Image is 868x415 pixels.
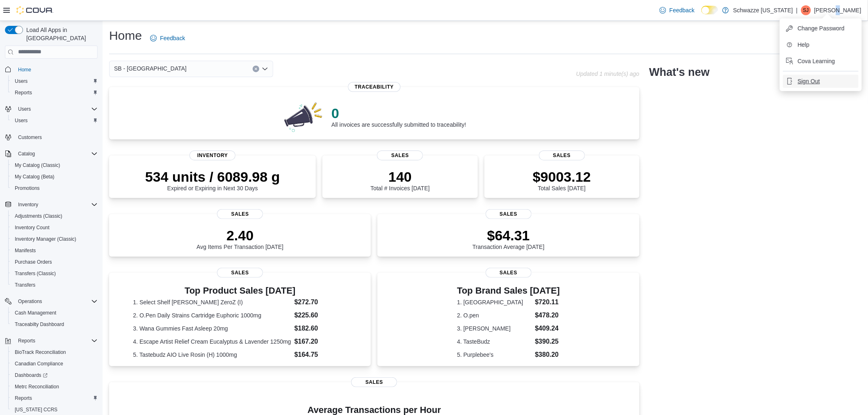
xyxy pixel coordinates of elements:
[8,369,101,381] a: Dashboards
[11,88,98,98] span: Reports
[331,105,466,128] div: All invoices are successfully submitted to traceability!
[701,6,719,14] input: Dark Mode
[457,324,532,333] dt: 3. [PERSON_NAME]
[348,82,400,92] span: Traceability
[15,173,55,180] span: My Catalog (Beta)
[8,381,101,392] button: Metrc Reconciliation
[295,350,347,360] dd: $164.75
[11,370,51,380] a: Dashboards
[457,286,560,296] h3: Top Brand Sales [DATE]
[133,337,291,346] dt: 4. Escape Artist Relief Cream Eucalyptus & Lavender 1250mg
[8,171,101,182] button: My Catalog (Beta)
[11,319,67,329] a: Traceabilty Dashboard
[109,27,142,44] h1: Home
[11,246,39,255] a: Manifests
[15,383,59,390] span: Metrc Reconciliation
[11,405,61,415] a: [US_STATE] CCRS
[11,269,98,278] span: Transfers (Classic)
[116,405,633,415] h4: Average Transactions per Hour
[11,280,39,290] a: Transfers
[295,337,347,347] dd: $167.20
[8,319,101,330] button: Traceabilty Dashboard
[8,392,101,404] button: Reports
[331,105,466,121] p: 0
[18,150,35,157] span: Catalog
[798,41,810,49] span: Help
[457,337,532,346] dt: 4. TasteBudz
[15,270,56,277] span: Transfers (Classic)
[814,5,861,15] p: [PERSON_NAME]
[15,104,34,114] button: Users
[798,57,835,65] span: Cova Learning
[11,76,31,86] a: Users
[196,227,283,250] div: Avg Items Per Transaction [DATE]
[535,337,560,347] dd: $390.25
[8,210,101,222] button: Adjustments (Classic)
[15,132,98,142] span: Customers
[457,298,532,306] dt: 1. [GEOGRAPHIC_DATA]
[11,183,43,193] a: Promotions
[295,324,347,333] dd: $182.60
[15,185,40,192] span: Promotions
[15,200,41,210] button: Inventory
[15,104,98,114] span: Users
[8,358,101,369] button: Canadian Compliance
[8,347,101,358] button: BioTrack Reconciliation
[15,213,62,219] span: Adjustments (Classic)
[370,169,429,192] div: Total # Invoices [DATE]
[11,183,98,193] span: Promotions
[11,246,98,255] span: Manifests
[133,311,291,319] dt: 2. O.Pen Daily Strains Cartridge Euphoric 1000mg
[295,310,347,320] dd: $225.60
[533,169,591,192] div: Total Sales [DATE]
[11,280,98,290] span: Transfers
[15,200,98,210] span: Inventory
[133,286,347,296] h3: Top Product Sales [DATE]
[295,297,347,307] dd: $272.70
[8,87,101,98] button: Reports
[11,76,98,86] span: Users
[15,296,46,306] button: Operations
[2,335,101,347] button: Reports
[145,169,280,185] p: 534 units / 6089.98 g
[2,103,101,115] button: Users
[15,162,60,169] span: My Catalog (Classic)
[539,150,585,160] span: Sales
[15,64,98,75] span: Home
[18,134,42,141] span: Customers
[656,2,698,18] a: Feedback
[11,347,69,357] a: BioTrack Reconciliation
[351,377,397,387] span: Sales
[15,149,38,159] button: Catalog
[8,279,101,291] button: Transfers
[2,148,101,160] button: Catalog
[8,182,101,194] button: Promotions
[8,268,101,279] button: Transfers (Classic)
[11,223,53,233] a: Inventory Count
[486,268,532,278] span: Sales
[262,66,268,72] button: Open list of options
[18,337,35,344] span: Reports
[282,100,325,133] img: 0
[11,347,98,357] span: BioTrack Reconciliation
[783,22,859,35] button: Change Password
[8,307,101,319] button: Cash Management
[18,201,38,208] span: Inventory
[473,227,545,250] div: Transaction Average [DATE]
[11,160,98,170] span: My Catalog (Classic)
[18,66,31,73] span: Home
[15,65,34,75] a: Home
[147,30,188,46] a: Feedback
[11,269,59,278] a: Transfers (Classic)
[11,257,98,267] span: Purchase Orders
[8,115,101,126] button: Users
[11,308,98,318] span: Cash Management
[15,282,35,288] span: Transfers
[15,406,57,413] span: [US_STATE] CCRS
[2,64,101,75] button: Home
[798,77,820,85] span: Sign Out
[11,393,98,403] span: Reports
[18,298,42,305] span: Operations
[15,224,50,231] span: Inventory Count
[15,395,32,401] span: Reports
